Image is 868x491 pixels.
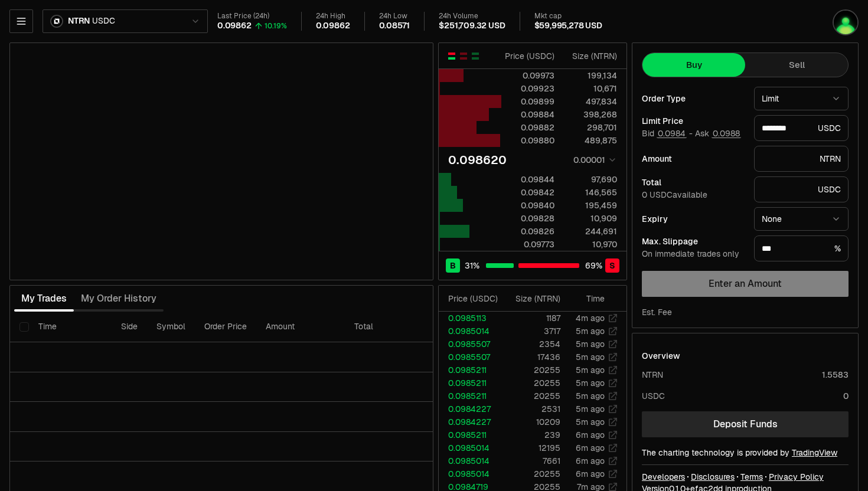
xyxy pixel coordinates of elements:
[439,351,502,364] td: 0.0985507
[316,12,350,21] div: 24h High
[576,352,605,362] time: 5m ago
[502,50,554,62] div: Price ( USDC )
[379,12,410,21] div: 24h Low
[534,12,602,21] div: Mkt cap
[439,389,502,402] td: 0.0985211
[570,153,617,167] button: 0.00001
[642,178,745,186] div: Total
[642,471,685,483] a: Developers
[564,122,617,133] div: 298,701
[502,467,561,480] td: 20255
[316,21,350,31] div: 0.09862
[19,322,29,332] button: Select all
[642,215,745,223] div: Expiry
[147,312,195,342] th: Symbol
[502,428,561,441] td: 239
[217,21,252,31] div: 0.09862
[29,312,112,342] th: Time
[642,117,745,125] div: Limit Price
[564,199,617,211] div: 195,459
[439,428,502,441] td: 0.0985211
[502,377,561,389] td: 20255
[564,135,617,146] div: 489,875
[502,312,561,325] td: 1187
[68,16,90,27] span: NTRN
[657,129,687,138] button: 0.0984
[448,152,507,168] div: 0.098620
[564,83,617,94] div: 10,671
[439,338,502,351] td: 0.0985507
[256,312,345,342] th: Amount
[502,212,554,224] div: 0.09828
[754,146,849,172] div: NTRN
[740,471,763,483] a: Terms
[439,402,502,415] td: 0.0984227
[502,389,561,402] td: 20255
[439,454,502,467] td: 0.0985014
[502,186,554,198] div: 0.09842
[502,325,561,338] td: 3717
[112,312,147,342] th: Side
[195,312,256,342] th: Order Price
[502,135,554,146] div: 0.09880
[502,338,561,351] td: 2354
[14,287,74,310] button: My Trades
[379,21,410,31] div: 0.08571
[754,207,849,231] button: None
[642,350,680,362] div: Overview
[642,369,663,381] div: NTRN
[576,378,605,388] time: 5m ago
[534,21,602,31] div: $59,995,278 USD
[502,454,561,467] td: 7661
[564,225,617,237] div: 244,691
[502,83,554,94] div: 0.09923
[754,115,849,141] div: USDC
[502,238,554,250] div: 0.09773
[459,51,468,61] button: Show Sell Orders Only
[502,96,554,107] div: 0.09899
[833,9,859,35] img: q2
[576,456,605,466] time: 6m ago
[450,260,456,271] span: B
[576,469,605,479] time: 6m ago
[642,94,745,103] div: Order Type
[502,402,561,415] td: 2531
[471,51,480,61] button: Show Buy Orders Only
[502,70,554,81] div: 0.09973
[502,364,561,377] td: 20255
[576,326,605,336] time: 5m ago
[512,293,560,305] div: Size ( NTRN )
[822,369,849,381] div: 1.5583
[564,238,617,250] div: 10,970
[502,109,554,120] div: 0.09884
[439,21,505,31] div: $251,709.32 USD
[754,235,849,261] div: %
[465,260,479,271] span: 31 %
[642,306,672,318] div: Est. Fee
[745,53,848,77] button: Sell
[695,129,741,139] span: Ask
[570,293,605,305] div: Time
[502,415,561,428] td: 10209
[576,404,605,414] time: 5m ago
[576,365,605,375] time: 5m ago
[502,225,554,237] div: 0.09826
[502,122,554,133] div: 0.09882
[792,447,837,458] a: TradingView
[439,415,502,428] td: 0.0984227
[439,312,502,325] td: 0.0985113
[564,186,617,198] div: 146,565
[642,53,745,77] button: Buy
[609,260,615,271] span: S
[754,87,849,110] button: Limit
[439,467,502,480] td: 0.0985014
[439,325,502,338] td: 0.0985014
[691,471,735,483] a: Disclosures
[345,312,433,342] th: Total
[642,249,745,260] div: On immediate trades only
[439,441,502,454] td: 0.0985014
[642,155,745,163] div: Amount
[576,313,605,323] time: 4m ago
[502,351,561,364] td: 17436
[10,43,433,280] iframe: Financial Chart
